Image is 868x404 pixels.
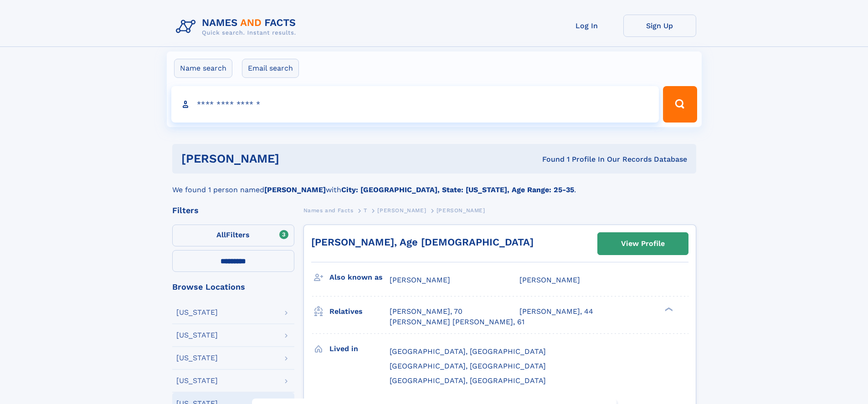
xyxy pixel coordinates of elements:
[216,230,226,239] span: All
[329,341,390,357] h3: Lived in
[176,332,218,339] div: [US_STATE]
[311,236,534,248] a: [PERSON_NAME], Age [DEMOGRAPHIC_DATA]
[519,276,580,284] span: [PERSON_NAME]
[181,153,411,164] h1: [PERSON_NAME]
[172,225,294,246] label: Filters
[390,317,524,327] a: [PERSON_NAME] [PERSON_NAME], 61
[172,174,696,195] div: We found 1 person named with .
[341,185,574,194] b: City: [GEOGRAPHIC_DATA], State: [US_STATE], Age Range: 25-35
[329,270,390,285] h3: Also known as
[171,86,659,123] input: search input
[364,205,367,216] a: T
[172,15,303,39] img: Logo Names and Facts
[623,15,696,37] a: Sign Up
[663,86,697,123] button: Search Button
[176,354,218,362] div: [US_STATE]
[390,347,546,356] span: [GEOGRAPHIC_DATA], [GEOGRAPHIC_DATA]
[519,307,593,317] a: [PERSON_NAME], 44
[663,307,673,312] div: ❯
[176,377,218,384] div: [US_STATE]
[329,304,390,319] h3: Relatives
[176,309,218,316] div: [US_STATE]
[172,206,294,215] div: Filters
[303,205,354,216] a: Names and Facts
[621,233,665,254] div: View Profile
[264,185,326,194] b: [PERSON_NAME]
[172,283,294,291] div: Browse Locations
[377,205,426,216] a: [PERSON_NAME]
[390,307,462,317] a: [PERSON_NAME], 70
[377,207,426,214] span: [PERSON_NAME]
[390,376,546,385] span: [GEOGRAPHIC_DATA], [GEOGRAPHIC_DATA]
[550,15,623,37] a: Log In
[437,207,485,214] span: [PERSON_NAME]
[390,362,546,370] span: [GEOGRAPHIC_DATA], [GEOGRAPHIC_DATA]
[174,59,232,78] label: Name search
[364,207,367,214] span: T
[390,276,450,284] span: [PERSON_NAME]
[242,59,299,78] label: Email search
[411,154,687,164] div: Found 1 Profile In Our Records Database
[598,233,688,255] a: View Profile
